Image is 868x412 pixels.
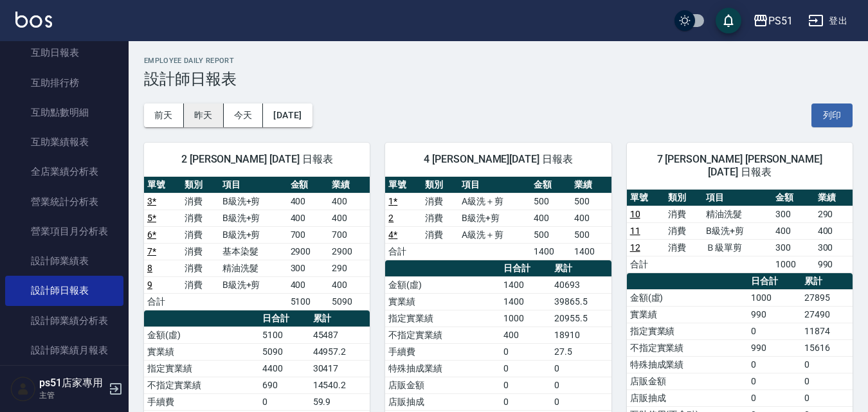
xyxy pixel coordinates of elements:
td: 400 [571,210,611,226]
a: 全店業績分析表 [5,157,123,186]
td: 1400 [530,243,571,260]
th: 金額 [772,190,814,206]
a: 互助點數明細 [5,98,123,127]
button: 列印 [811,103,853,127]
td: 金額(虛) [627,289,748,306]
td: 14540.2 [310,377,370,393]
td: 合計 [385,243,422,260]
td: 1400 [500,276,551,293]
td: 30417 [310,360,370,377]
td: 實業績 [627,306,748,323]
th: 日合計 [748,273,801,290]
td: 不指定實業績 [144,377,259,393]
td: 實業績 [144,343,259,360]
th: 單號 [144,177,181,193]
td: 消費 [181,210,219,226]
th: 業績 [571,177,611,193]
td: 400 [329,193,370,210]
td: 0 [500,377,551,393]
a: 8 [147,263,152,273]
td: 400 [329,210,370,226]
img: Logo [15,12,52,28]
th: 金額 [287,177,329,193]
td: 1000 [772,256,814,273]
th: 業績 [815,190,853,206]
th: 類別 [665,190,703,206]
td: 店販金額 [627,373,748,390]
td: 27895 [801,289,853,306]
td: B級洗+剪 [219,193,287,210]
td: 2900 [287,243,329,260]
td: 11874 [801,323,853,339]
td: 基本染髮 [219,243,287,260]
a: 互助日報表 [5,38,123,67]
td: Ｂ級單剪 [703,239,772,256]
td: 手續費 [144,393,259,410]
td: B級洗+剪 [219,276,287,293]
th: 金額 [530,177,571,193]
td: 400 [530,210,571,226]
td: 0 [551,377,611,393]
td: 400 [329,276,370,293]
td: 1000 [500,310,551,327]
td: 指定實業績 [385,310,500,327]
th: 項目 [219,177,287,193]
td: 店販金額 [385,377,500,393]
td: 指定實業績 [627,323,748,339]
td: 0 [500,360,551,377]
td: 5090 [259,343,310,360]
th: 單號 [385,177,422,193]
td: 27490 [801,306,853,323]
div: PS51 [768,13,793,29]
td: 690 [259,377,310,393]
td: 20955.5 [551,310,611,327]
td: 精油洗髮 [219,260,287,276]
td: 59.9 [310,393,370,410]
td: 500 [530,193,571,210]
td: 0 [748,373,801,390]
td: 0 [259,393,310,410]
span: 2 [PERSON_NAME] [DATE] 日報表 [159,153,354,166]
td: 990 [748,339,801,356]
a: 2 [388,213,393,223]
td: 500 [530,226,571,243]
a: 設計師業績月報表 [5,336,123,365]
button: 今天 [224,103,264,127]
p: 主管 [39,390,105,401]
th: 項目 [458,177,530,193]
a: 10 [630,209,640,219]
td: 400 [287,276,329,293]
button: [DATE] [263,103,312,127]
td: B級洗+剪 [219,210,287,226]
td: 300 [772,239,814,256]
td: 不指定實業績 [627,339,748,356]
td: 實業績 [385,293,500,310]
td: 290 [329,260,370,276]
td: 消費 [181,260,219,276]
table: a dense table [144,177,370,310]
td: 店販抽成 [385,393,500,410]
a: 設計師業績分析表 [5,306,123,336]
th: 單號 [627,190,665,206]
span: 7 [PERSON_NAME] [PERSON_NAME][DATE] 日報表 [642,153,837,179]
td: 400 [287,210,329,226]
button: 昨天 [184,103,224,127]
td: 消費 [422,193,458,210]
td: 45487 [310,327,370,343]
a: 12 [630,242,640,253]
td: 40693 [551,276,611,293]
button: 前天 [144,103,184,127]
td: 5100 [259,327,310,343]
td: 700 [329,226,370,243]
h3: 設計師日報表 [144,70,853,88]
td: 指定實業績 [144,360,259,377]
td: 消費 [181,243,219,260]
a: 營業項目月分析表 [5,217,123,246]
td: 400 [500,327,551,343]
td: 300 [772,206,814,222]
td: 合計 [144,293,181,310]
td: 特殊抽成業績 [385,360,500,377]
td: 4400 [259,360,310,377]
a: 設計師業績表 [5,246,123,276]
td: 消費 [181,276,219,293]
